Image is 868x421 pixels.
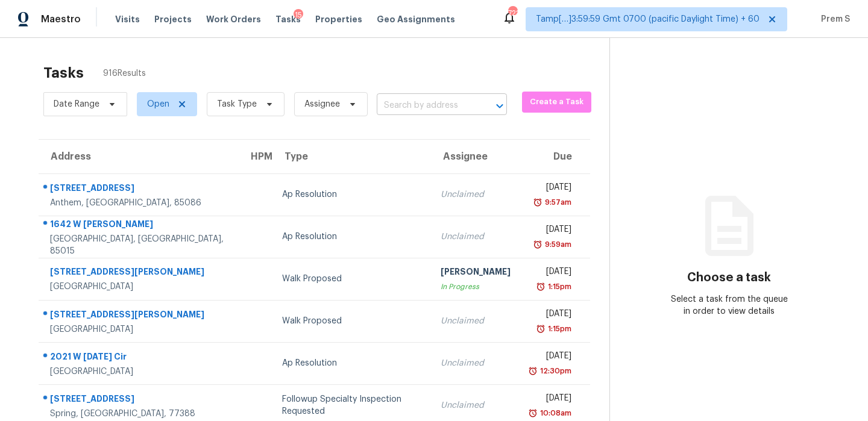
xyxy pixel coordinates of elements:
[536,13,759,25] span: Tamp[…]3:59:59 Gmt 0700 (pacific Daylight Time) + 60
[441,399,511,411] div: Unclaimed
[542,239,571,251] div: 9:59am
[39,140,239,173] th: Address
[546,323,571,335] div: 1:15pm
[533,239,542,251] img: Overdue Alarm Icon
[441,281,511,293] div: In Progress
[147,98,169,110] span: Open
[441,189,511,201] div: Unclaimed
[536,281,546,293] img: Overdue Alarm Icon
[282,393,421,417] div: Followup Specialty Inspection Requested
[528,95,585,109] span: Create a Task
[50,218,229,233] div: 1642 W [PERSON_NAME]
[377,96,473,115] input: Search by address
[530,350,571,365] div: [DATE]
[670,293,789,317] div: Select a task from the queue in order to view details
[275,15,301,23] span: Tasks
[530,266,571,281] div: [DATE]
[530,392,571,407] div: [DATE]
[272,140,431,173] th: Type
[441,315,511,327] div: Unclaimed
[441,231,511,243] div: Unclaimed
[50,408,229,420] div: Spring, [GEOGRAPHIC_DATA], 77388
[520,140,590,173] th: Due
[54,98,99,110] span: Date Range
[304,98,340,110] span: Assignee
[206,13,261,25] span: Work Orders
[282,315,421,327] div: Walk Proposed
[687,272,771,284] h3: Choose a task
[282,231,421,243] div: Ap Resolution
[536,323,546,335] img: Overdue Alarm Icon
[508,7,517,19] div: 722
[538,365,571,377] div: 12:30pm
[50,266,229,281] div: [STREET_ADDRESS][PERSON_NAME]
[538,407,571,419] div: 10:08am
[542,196,571,208] div: 9:57am
[50,233,229,257] div: [GEOGRAPHIC_DATA], [GEOGRAPHIC_DATA], 85015
[530,181,571,196] div: [DATE]
[491,98,508,114] button: Open
[377,13,455,25] span: Geo Assignments
[282,357,421,369] div: Ap Resolution
[816,13,850,25] span: Prem S
[154,13,192,25] span: Projects
[217,98,257,110] span: Task Type
[50,182,229,197] div: [STREET_ADDRESS]
[546,281,571,293] div: 1:15pm
[294,9,303,21] div: 15
[50,197,229,209] div: Anthem, [GEOGRAPHIC_DATA], 85086
[50,308,229,323] div: [STREET_ADDRESS][PERSON_NAME]
[50,393,229,408] div: [STREET_ADDRESS]
[50,351,229,366] div: 2021 W [DATE] Cir
[530,308,571,323] div: [DATE]
[528,365,538,377] img: Overdue Alarm Icon
[431,140,520,173] th: Assignee
[530,223,571,239] div: [DATE]
[239,140,272,173] th: HPM
[50,366,229,378] div: [GEOGRAPHIC_DATA]
[441,357,511,369] div: Unclaimed
[103,67,146,80] span: 916 Results
[50,323,229,335] div: [GEOGRAPHIC_DATA]
[528,407,538,419] img: Overdue Alarm Icon
[50,281,229,293] div: [GEOGRAPHIC_DATA]
[282,273,421,285] div: Walk Proposed
[315,13,362,25] span: Properties
[41,13,81,25] span: Maestro
[441,266,511,281] div: [PERSON_NAME]
[522,92,591,113] button: Create a Task
[282,189,421,201] div: Ap Resolution
[533,196,542,208] img: Overdue Alarm Icon
[115,13,140,25] span: Visits
[43,67,84,79] h2: Tasks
